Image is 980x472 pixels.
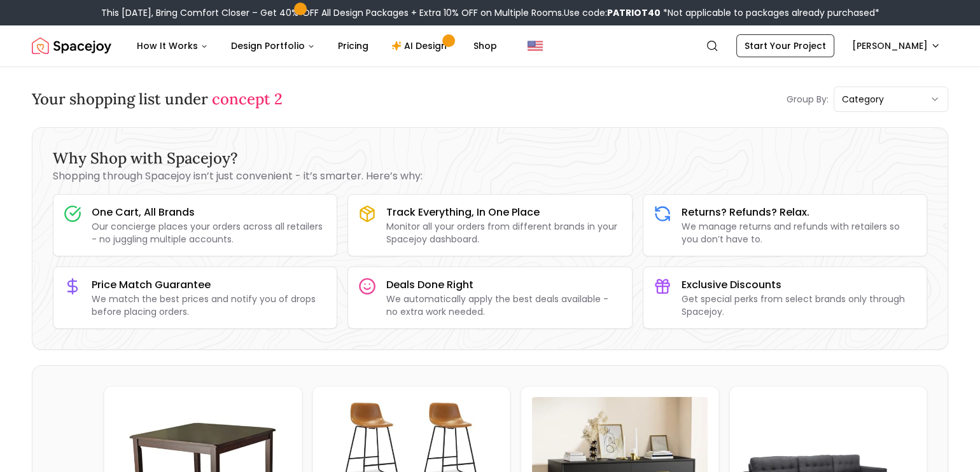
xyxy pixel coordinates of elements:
[386,293,621,318] p: We automatically apply the best deals available - no extra work needed.
[682,205,916,220] h3: Returns? Refunds? Relax.
[101,6,879,19] div: This [DATE], Bring Comfort Closer – Get 40% OFF All Design Packages + Extra 10% OFF on Multiple R...
[212,89,283,109] span: concept 2
[32,33,111,59] img: Spacejoy Logo
[381,33,461,59] a: AI Design
[682,293,916,318] p: Get special perks from select brands only through Spacejoy.
[328,33,379,59] a: Pricing
[463,33,507,59] a: Shop
[661,6,879,19] span: *Not applicable to packages already purchased*
[53,148,927,169] h3: Why Shop with Spacejoy?
[386,220,621,246] p: Monitor all your orders from different brands in your Spacejoy dashboard.
[92,293,326,318] p: We match the best prices and notify you of drops before placing orders.
[736,34,834,57] a: Start Your Project
[682,277,916,293] h3: Exclusive Discounts
[221,33,325,59] button: Design Portfolio
[92,205,326,220] h3: One Cart, All Brands
[564,6,661,19] span: Use code:
[32,25,948,66] nav: Global
[682,220,916,246] p: We manage returns and refunds with retailers so you don’t have to.
[127,33,507,59] nav: Main
[32,33,111,59] a: Spacejoy
[528,38,543,53] img: United States
[386,205,621,220] h3: Track Everything, In One Place
[607,6,661,19] b: PATRIOT40
[92,220,326,246] p: Our concierge places your orders across all retailers - no juggling multiple accounts.
[386,277,621,293] h3: Deals Done Right
[32,89,283,109] h3: Your shopping list under
[787,93,829,106] p: Group By:
[53,169,927,184] p: Shopping through Spacejoy isn’t just convenient - it’s smarter. Here’s why:
[844,34,948,57] button: [PERSON_NAME]
[92,277,326,293] h3: Price Match Guarantee
[127,33,218,59] button: How It Works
